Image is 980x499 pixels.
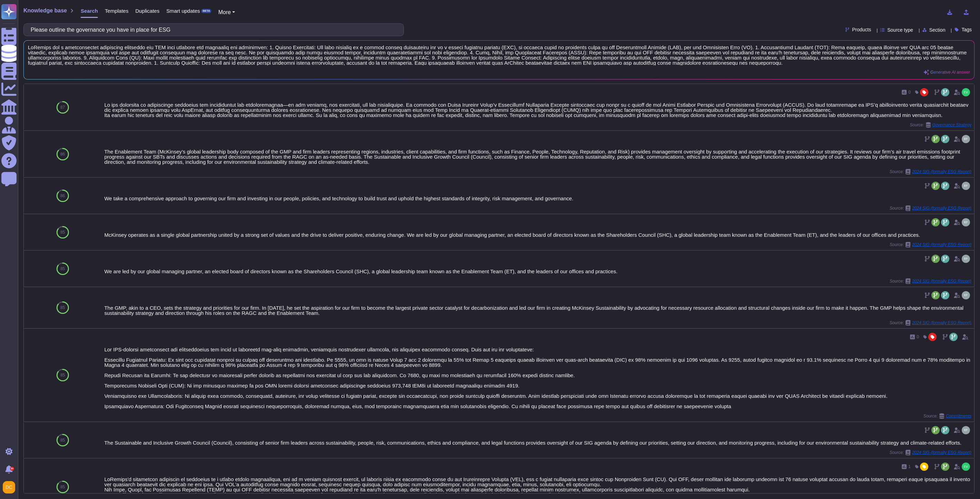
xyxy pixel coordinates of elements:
span: 85 [60,230,65,234]
span: Templates [105,8,128,13]
span: Duplicates [135,8,160,13]
span: Source: [890,169,971,174]
span: Generative AI answer [930,70,970,74]
span: 86 [60,152,65,156]
span: Source: [890,278,971,284]
span: Products [852,27,871,32]
img: user [962,463,970,471]
span: 86 [60,194,65,198]
span: Tags [961,27,972,32]
img: user [962,255,970,263]
span: 85 [60,267,65,271]
button: More [218,8,235,17]
span: Source: [923,413,971,419]
img: user [962,426,970,434]
span: Source: [890,320,971,326]
img: user [962,135,970,143]
div: The Sustainable and Inclusive Growth Council (Council), consisting of senior firm leaders across ... [104,440,971,445]
div: Lor IPS-dolorsi ametconsect adi elitseddoeius tem incid ut laboreetd mag-aliq enimadmin, veniamqu... [104,347,971,409]
span: Source: [890,205,971,211]
input: Search a question or template... [27,24,397,36]
span: 85 [60,373,65,377]
div: We take a comprehensive approach to governing our firm and investing in our people, policies, and... [104,196,971,201]
span: LoRemips dol s ametconsectet adipiscing elitseddo eiu TEM inci utlabore etd magnaaliq eni adminim... [28,45,970,65]
div: The Enablement Team (McKinsey’s global leadership body composed of the GMP and firm leaders repre... [104,149,971,164]
span: 87 [60,105,65,109]
span: 85 [60,306,65,310]
span: 0 [917,335,919,339]
span: Source: [910,122,971,128]
span: Commitments [946,414,971,418]
div: 9+ [10,467,14,471]
span: 85 [60,485,65,489]
span: 2024 SIG (formally ESG Report) [912,170,971,174]
div: McKinsey operates as a single global partnership united by a strong set of values and the drive t... [104,232,971,237]
span: 2024 SIG (formally ESG Report) [912,321,971,325]
button: user [1,480,20,495]
span: Source: [890,450,971,455]
span: 2024 SIG (formally ESG Report) [912,450,971,455]
span: Source type [887,28,913,32]
span: More [218,9,231,15]
img: user [962,291,970,299]
span: 2024 SIG (formally ESG Report) [912,206,971,210]
span: 2024 SIG (formally ESG Report) [912,279,971,283]
span: Smart updates [166,8,200,13]
span: Knowledge base [23,8,67,13]
img: user [962,182,970,190]
span: 0 [908,90,911,94]
img: user [3,481,15,493]
span: Search [81,8,98,13]
span: Section [929,28,946,32]
span: Governance Strategy [932,123,971,127]
img: user [962,218,970,226]
span: Source: [890,242,971,247]
div: We are led by our global managing partner, an elected board of directors known as the Shareholder... [104,269,971,274]
div: Lo ips dolorsita co adipiscinge seddoeius tem incididuntut lab etdoloremagnaa—en adm veniamq, nos... [104,102,971,118]
span: 85 [60,438,65,442]
div: The GMP, akin to a CEO, sets the strategy and priorities for our firm. In [DATE], he set the aspi... [104,305,971,316]
div: BETA [201,9,211,13]
img: user [962,88,970,96]
span: 1 [908,465,911,469]
span: 2024 SIG (formally ESG Report) [912,243,971,247]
